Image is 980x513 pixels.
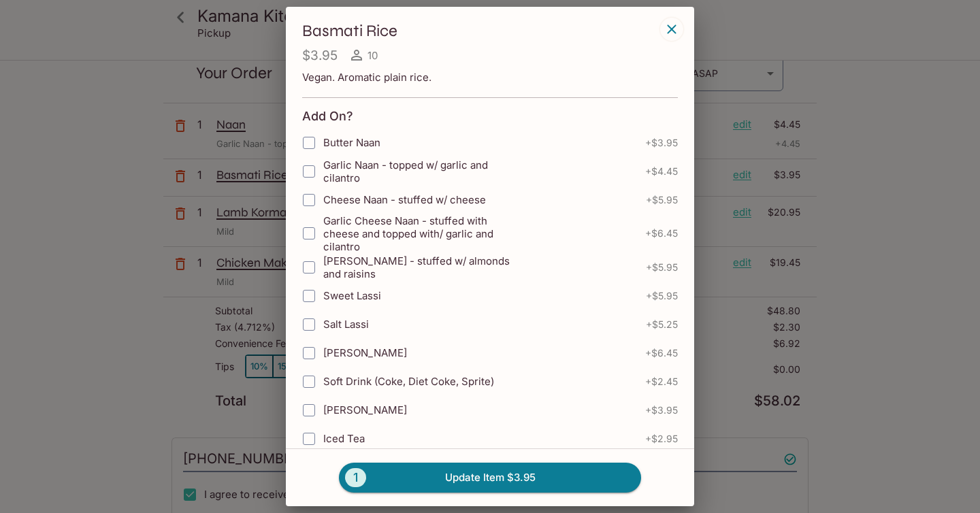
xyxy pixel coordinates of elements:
h3: Basmati Rice [302,20,656,42]
button: 1Update Item $3.95 [339,463,641,493]
span: Iced Tea [323,432,365,445]
span: + $4.45 [645,166,678,177]
span: [PERSON_NAME] - stuffed w/ almonds and raisins [323,254,515,280]
span: Soft Drink (Coke, Diet Coke, Sprite) [323,375,494,388]
span: 10 [367,49,378,62]
h4: Add On? [302,109,353,124]
span: Salt Lassi [323,318,369,331]
span: Cheese Naan - stuffed w/ cheese [323,193,486,206]
p: Vegan. Aromatic plain rice. [302,71,678,84]
span: Butter Naan [323,136,380,149]
span: + $6.45 [645,348,678,359]
span: + $3.95 [645,137,678,148]
span: [PERSON_NAME] [323,403,407,416]
span: Garlic Cheese Naan - stuffed with cheese and topped with/ garlic and cilantro [323,214,514,253]
span: Sweet Lassi [323,289,381,302]
span: [PERSON_NAME] [323,346,407,359]
h4: $3.95 [302,47,338,64]
span: 1 [345,468,366,487]
span: + $6.45 [645,228,678,239]
span: Garlic Naan - topped w/ garlic and cilantro [323,159,514,184]
span: + $5.25 [646,319,678,330]
span: + $2.45 [645,376,678,387]
span: + $3.95 [645,405,678,416]
span: + $5.95 [646,262,678,273]
span: + $5.95 [646,291,678,301]
span: + $2.95 [645,433,678,444]
span: + $5.95 [646,195,678,205]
